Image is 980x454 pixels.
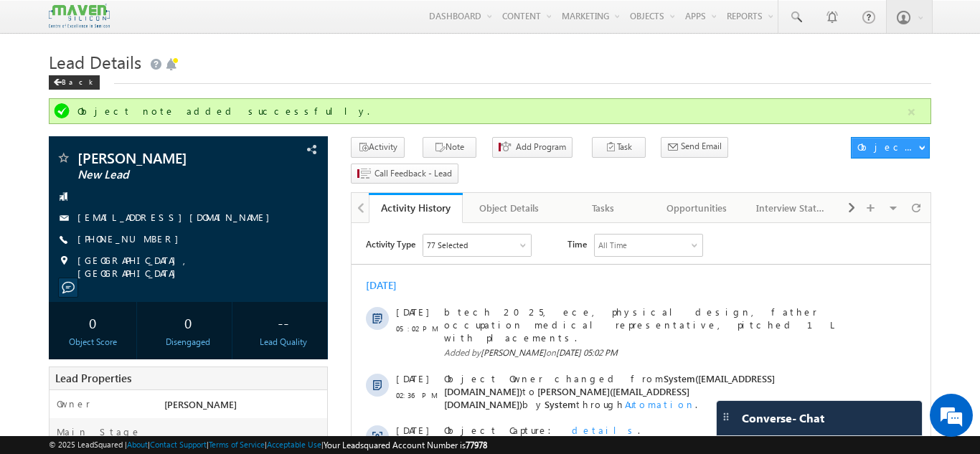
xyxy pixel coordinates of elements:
[14,11,64,32] span: Activity Type
[93,201,516,214] div: .
[466,440,487,450] span: 77978
[857,141,918,153] div: Object Actions
[423,137,476,158] button: Note
[463,193,557,223] a: Object Details
[129,124,194,135] span: [PERSON_NAME]
[93,162,338,187] span: [PERSON_NAME]([EMAIL_ADDRESS][DOMAIN_NAME])
[209,440,265,449] a: Terms of Service
[216,11,235,32] span: Time
[77,105,905,118] div: Object note added successfully.
[662,199,732,217] div: Opportunities
[49,50,141,73] span: Lead Details
[44,217,88,230] span: 02:34 PM
[681,140,722,153] span: Send Email
[324,440,487,450] span: Your Leadsquared Account Number is
[273,175,344,187] span: Automation
[49,75,100,90] div: Back
[351,137,405,158] button: Activity
[193,175,225,187] span: System
[55,371,131,385] span: Lead Properties
[52,309,133,336] div: 0
[720,411,732,422] img: carter-drag
[220,201,286,213] span: details
[164,398,237,410] span: [PERSON_NAME]
[44,82,77,95] span: [DATE]
[492,137,573,158] button: Add Program
[851,137,930,159] button: Object Actions
[49,438,487,452] span: © 2025 LeadSquared | | | | |
[93,201,209,213] span: Object Capture:
[592,137,646,158] button: Task
[44,166,88,179] span: 02:36 PM
[24,75,60,94] img: d_60004797649_company_0_60004797649
[374,167,452,180] span: Call Feedback - Lead
[351,164,458,184] button: Call Feedback - Lead
[516,141,566,153] span: Add Program
[127,440,148,449] a: About
[756,199,826,217] div: Interview Status
[44,201,77,214] span: [DATE]
[44,149,77,162] span: [DATE]
[75,75,241,94] div: Chat with us now
[77,211,277,223] a: [EMAIL_ADDRESS][DOMAIN_NAME]
[57,425,141,438] label: Main Stage
[49,75,107,87] a: Back
[745,193,839,223] a: Interview Status
[651,193,745,223] a: Opportunities
[204,124,266,135] span: [DATE] 05:02 PM
[247,16,275,29] div: All Time
[93,123,516,136] span: Added by on
[369,193,463,223] a: Activity History
[93,149,423,187] span: Object Owner changed from to by through .
[57,397,90,410] label: Owner
[235,7,270,42] div: Minimize live chat window
[243,309,324,336] div: --
[77,151,250,165] span: [PERSON_NAME]
[19,133,262,340] textarea: Type your message and hit 'Enter'
[77,232,186,247] span: [PHONE_NUMBER]
[474,199,544,217] div: Object Details
[75,16,116,29] div: 77 Selected
[52,336,133,349] div: Object Score
[148,309,228,336] div: 0
[661,137,728,158] button: Send Email
[77,168,250,182] span: New Lead
[742,412,824,425] span: Converse - Chat
[72,11,179,33] div: Sales Activity,Program,Email Bounced,Email Link Clicked,Email Marked Spam & 72 more..
[150,440,207,449] a: Contact Support
[267,440,321,449] a: Acceptable Use
[380,201,452,214] div: Activity History
[557,193,651,223] a: Tasks
[44,99,88,112] span: 05:02 PM
[14,56,61,69] div: [DATE]
[49,4,109,29] img: Custom Logo
[93,82,516,121] span: btech 2025, ece, physical design, father occupation medical representative, pitched 1L with place...
[93,149,423,174] span: System([EMAIL_ADDRESS][DOMAIN_NAME])
[568,199,638,217] div: Tasks
[148,336,228,349] div: Disengaged
[77,254,302,280] span: [GEOGRAPHIC_DATA], [GEOGRAPHIC_DATA]
[195,352,260,372] em: Start Chat
[243,336,324,349] div: Lead Quality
